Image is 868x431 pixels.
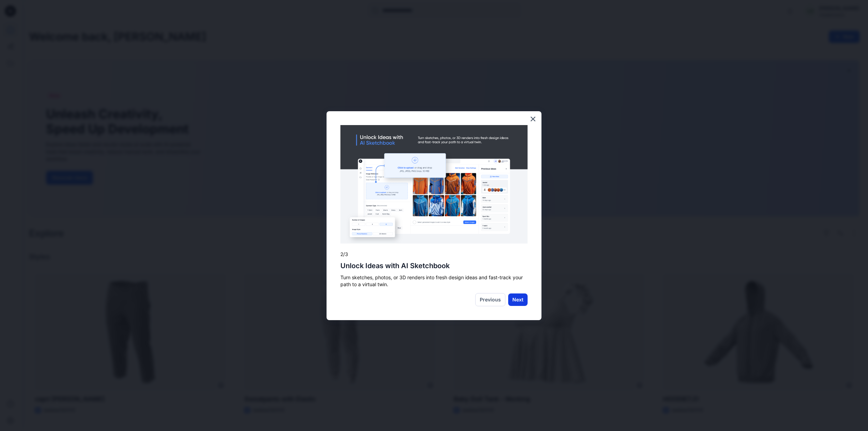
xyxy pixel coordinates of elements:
[530,113,536,124] button: Close
[340,251,528,258] p: 2/3
[340,274,528,288] p: Turn sketches, photos, or 3D renders into fresh design ideas and fast-track your path to a virtua...
[508,293,528,306] button: Next
[475,293,505,306] button: Previous
[340,262,528,270] h2: Unlock Ideas with AI Sketchbook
